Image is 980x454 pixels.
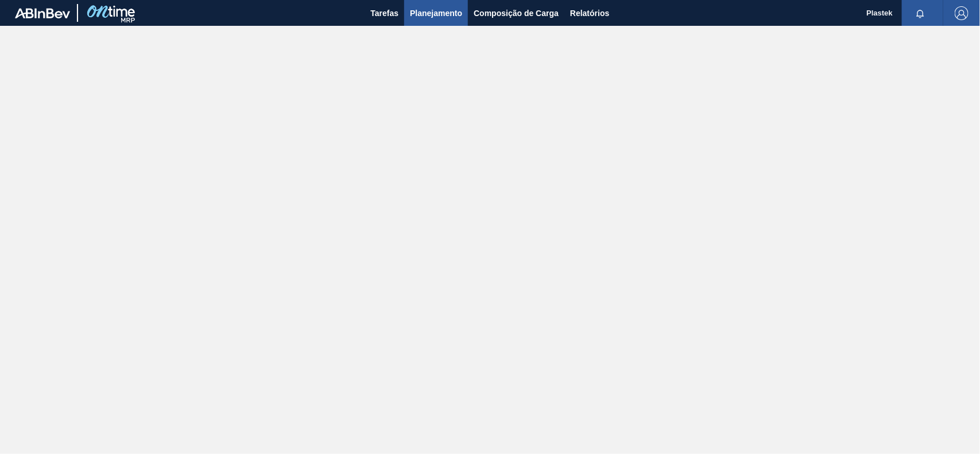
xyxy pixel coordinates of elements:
button: Notificações [902,5,939,21]
span: Relatórios [570,6,609,20]
span: Tarefas [370,6,398,20]
img: TNhmsLtSVTkK8tSr43FrP2fwEKptu5GPRR3wAAAABJRU5ErkJggg== [15,8,70,18]
span: Planejamento [410,6,462,20]
span: Composição de Carga [474,6,559,20]
img: Logout [955,6,969,20]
